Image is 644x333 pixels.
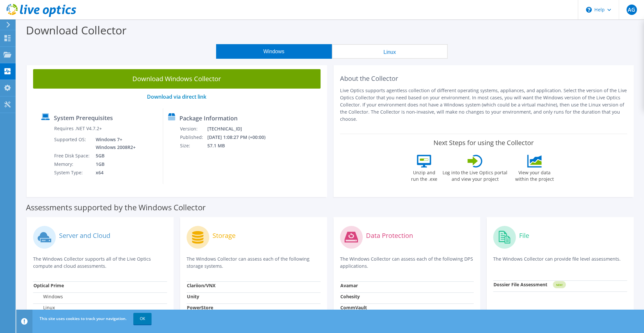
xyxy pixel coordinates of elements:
h2: About the Collector [340,75,627,82]
label: View your data within the project [511,167,558,182]
label: Package Information [179,115,237,121]
td: [TECHNICAL_ID] [207,125,274,133]
label: System Prerequisites [54,115,113,121]
td: 5GB [91,152,137,160]
td: [DATE] 1:08:27 PM (+00:00) [207,133,274,142]
label: Unzip and run the .exe [409,167,439,182]
button: Linux [332,44,448,59]
strong: PowerStore [187,304,213,311]
label: Storage [213,232,236,239]
strong: Clariion/VNX [187,282,215,289]
label: Linux [33,304,55,311]
label: Server and Cloud [59,232,110,239]
td: Free Disk Space: [54,152,91,160]
a: Download via direct link [147,93,206,100]
strong: Optical Prime [33,282,64,289]
td: 1GB [91,160,137,168]
label: Data Protection [366,232,413,239]
strong: Cohesity [340,293,360,300]
p: The Windows Collector can provide file level assessments. [493,255,627,269]
td: x64 [91,168,137,177]
button: Windows [216,44,332,59]
p: Live Optics supports agentless collection of different operating systems, appliances, and applica... [340,87,627,123]
label: Windows [33,293,63,300]
span: AG [626,5,637,15]
label: File [519,232,529,239]
td: Published: [180,133,207,142]
td: Supported OS: [54,135,91,152]
td: 57.1 MB [207,142,274,150]
strong: Avamar [340,282,358,289]
label: Log into the Live Optics portal and view your project [442,167,508,182]
label: Next Steps for using the Collector [433,139,534,147]
p: The Windows Collector can assess each of the following DPS applications. [340,255,474,270]
td: Windows 7+ Windows 2008R2+ [91,135,137,152]
svg: \n [586,7,592,13]
tspan: NEW! [556,283,563,287]
td: Memory: [54,160,91,168]
strong: CommVault [340,304,367,311]
p: The Windows Collector supports all of the Live Optics compute and cloud assessments. [33,255,167,270]
a: OK [133,313,152,325]
label: Requires .NET V4.7.2+ [54,125,102,132]
strong: Dossier File Assessment [493,281,547,288]
p: The Windows Collector can assess each of the following storage systems. [187,255,321,270]
a: Download Windows Collector [33,69,321,89]
label: Assessments supported by the Windows Collector [26,204,206,211]
td: Size: [180,142,207,150]
span: This site uses cookies to track your navigation. [40,316,127,321]
label: Download Collector [26,23,127,38]
strong: Unity [187,293,199,300]
td: System Type: [54,168,91,177]
td: Version: [180,125,207,133]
